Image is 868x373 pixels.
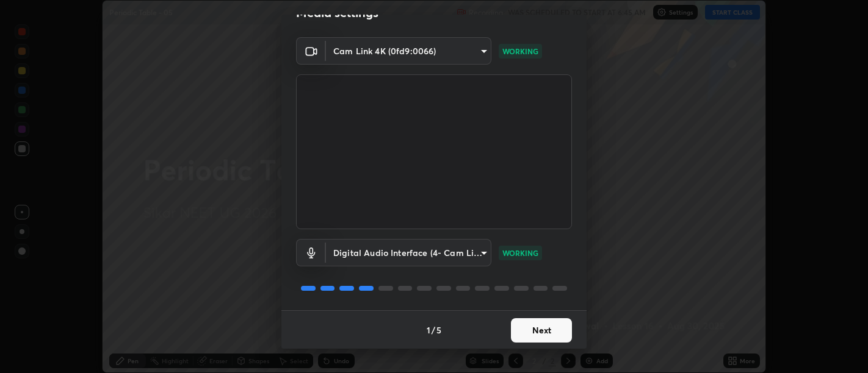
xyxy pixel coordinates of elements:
[511,318,572,343] button: Next
[427,324,430,336] h4: 1
[326,37,491,65] div: Cam Link 4K (0fd9:0066)
[502,247,538,258] p: WORKING
[326,239,491,266] div: Cam Link 4K (0fd9:0066)
[432,324,435,336] h4: /
[502,46,538,57] p: WORKING
[436,324,441,336] h4: 5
